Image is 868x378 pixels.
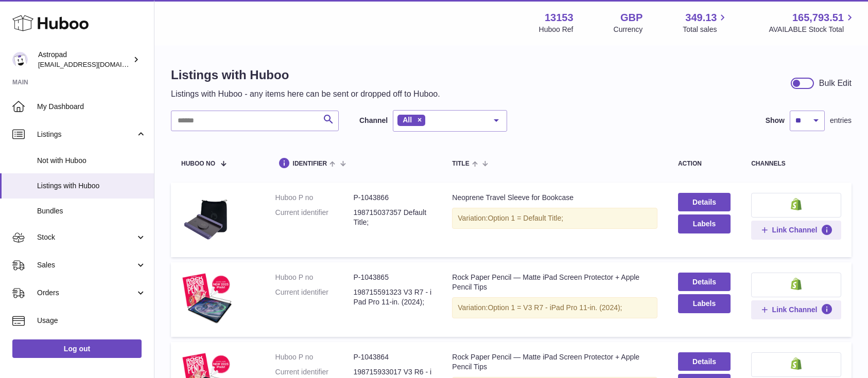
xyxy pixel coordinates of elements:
[171,67,440,83] h1: Listings with Huboo
[488,303,622,312] span: Option 1 = V3 R7 - iPad Pro 11-in. (2024);
[620,11,643,25] strong: GBP
[403,116,412,124] span: All
[830,116,852,125] span: entries
[791,198,802,210] img: shopify-small.png
[12,52,28,67] img: internalAdmin-13153@internal.huboo.com
[171,88,440,100] p: Listings with Huboo - any items here can be sent or dropped off to Huboo.
[678,193,731,211] a: Details
[452,297,657,318] div: Variation:
[353,287,431,307] dd: 198715591323 V3 R7 - iPad Pro 11-in. (2024);
[37,181,146,191] span: Listings with Huboo
[685,11,717,25] span: 349.13
[452,352,657,372] div: Rock Paper Pencil — Matte iPad Screen Protector + Apple Pencil Tips
[275,193,354,203] dt: Huboo P no
[293,160,327,167] span: identifier
[353,208,431,227] dd: 198715037357 Default Title;
[791,357,802,370] img: shopify-small.png
[819,78,852,89] div: Bulk Edit
[37,156,146,166] span: Not with Huboo
[678,160,731,167] div: action
[452,273,657,292] div: Rock Paper Pencil — Matte iPad Screen Protector + Apple Pencil Tips
[791,278,802,290] img: shopify-small.png
[678,352,731,371] a: Details
[678,214,731,233] button: Labels
[37,260,135,270] span: Sales
[359,116,388,125] label: Channel
[545,11,574,25] strong: 13153
[751,300,841,319] button: Link Channel
[181,273,233,324] img: Rock Paper Pencil — Matte iPad Screen Protector + Apple Pencil Tips
[772,305,818,314] span: Link Channel
[37,130,135,139] span: Listings
[614,25,643,34] div: Currency
[38,50,131,69] div: Astropad
[488,214,563,222] span: Option 1 = Default Title;
[37,232,135,242] span: Stock
[766,116,785,125] label: Show
[181,160,215,167] span: Huboo no
[683,11,728,34] a: 349.13 Total sales
[275,352,354,362] dt: Huboo P no
[37,102,146,112] span: My Dashboard
[452,193,657,203] div: Neoprene Travel Sleeve for Bookcase
[452,208,657,229] div: Variation:
[37,206,146,216] span: Bundles
[275,273,354,282] dt: Huboo P no
[792,11,844,25] span: 165,793.51
[452,160,469,167] span: title
[181,193,233,244] img: Neoprene Travel Sleeve for Bookcase
[683,25,728,34] span: Total sales
[772,225,818,235] span: Link Channel
[275,287,354,307] dt: Current identifier
[353,273,431,282] dd: P-1043865
[353,352,431,362] dd: P-1043864
[751,221,841,239] button: Link Channel
[12,339,142,358] a: Log out
[678,294,731,313] button: Labels
[769,25,856,34] span: AVAILABLE Stock Total
[37,316,146,326] span: Usage
[38,60,151,68] span: [EMAIL_ADDRESS][DOMAIN_NAME]
[539,25,574,34] div: Huboo Ref
[769,11,856,34] a: 165,793.51 AVAILABLE Stock Total
[37,288,135,298] span: Orders
[353,193,431,203] dd: P-1043866
[751,160,841,167] div: channels
[275,208,354,227] dt: Current identifier
[678,273,731,291] a: Details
